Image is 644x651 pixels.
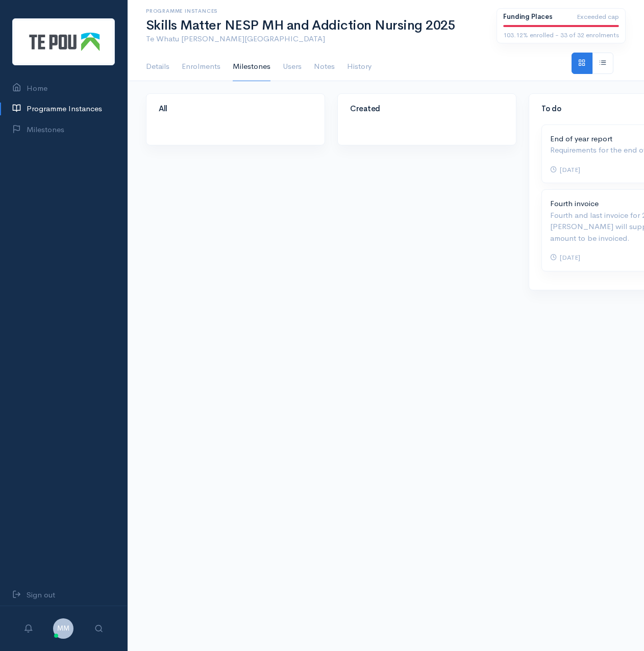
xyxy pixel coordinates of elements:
p: Te Whatu [PERSON_NAME][GEOGRAPHIC_DATA] [146,33,484,45]
a: Details [146,53,169,81]
a: Notes [314,53,335,81]
span: Exceeded cap [577,12,619,22]
span: MM [53,618,73,639]
div: 103.12% enrolled - 33 of 32 enrolments [503,30,619,40]
a: MM [53,623,73,633]
h4: All [159,105,312,113]
a: History [347,53,371,81]
h6: Programme Instances [146,8,484,14]
a: Milestones [233,53,270,81]
p: [DATE] [550,164,580,175]
b: Funding Places [503,12,553,21]
a: Enrolments [182,53,220,81]
p: [DATE] [550,252,580,263]
h4: Created [350,105,504,113]
a: Users [283,53,302,81]
h1: Skills Matter NESP MH and Addiction Nursing 2025 [146,18,484,33]
img: Te Pou [12,18,115,65]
